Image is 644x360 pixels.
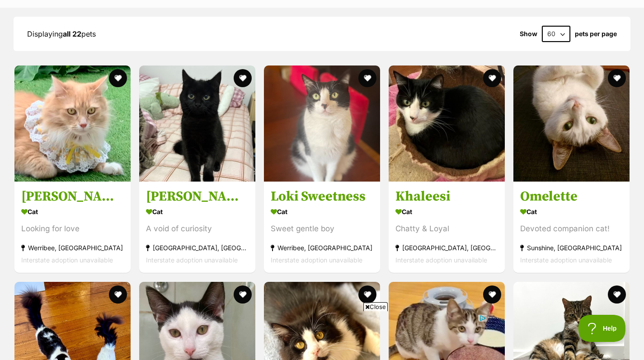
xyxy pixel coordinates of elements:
[271,242,373,254] div: Werribee, [GEOGRAPHIC_DATA]
[109,285,127,304] button: favourite
[139,182,255,273] a: [PERSON_NAME] Cat A void of curiosity [GEOGRAPHIC_DATA], [GEOGRAPHIC_DATA] Interstate adoption un...
[14,65,131,182] img: Willy Belle
[21,242,124,254] div: Werribee, [GEOGRAPHIC_DATA]
[520,242,623,254] div: Sunshine, [GEOGRAPHIC_DATA]
[395,188,498,206] h3: Khaleesi
[575,30,617,37] label: pets per page
[520,206,623,219] div: Cat
[608,69,626,87] button: favourite
[21,188,124,206] h3: [PERSON_NAME]
[395,257,487,264] span: Interstate adoption unavailable
[271,188,373,206] h3: Loki Sweetness
[146,242,249,254] div: [GEOGRAPHIC_DATA], [GEOGRAPHIC_DATA]
[513,182,630,273] a: Omelette Cat Devoted companion cat! Sunshine, [GEOGRAPHIC_DATA] Interstate adoption unavailable f...
[158,315,487,355] iframe: Advertisement
[21,223,124,235] div: Looking for love
[139,65,255,182] img: Jiji Mewell
[271,223,373,235] div: Sweet gentle boy
[21,206,124,219] div: Cat
[234,285,252,304] button: favourite
[358,285,376,304] button: favourite
[520,30,537,37] span: Show
[146,188,249,206] h3: [PERSON_NAME]
[483,69,501,87] button: favourite
[520,188,623,206] h3: Omelette
[271,257,362,264] span: Interstate adoption unavailable
[389,182,505,273] a: Khaleesi Cat Chatty & Loyal [GEOGRAPHIC_DATA], [GEOGRAPHIC_DATA] Interstate adoption unavailable ...
[63,29,81,38] strong: all 22
[264,182,380,273] a: Loki Sweetness Cat Sweet gentle boy Werribee, [GEOGRAPHIC_DATA] Interstate adoption unavailable f...
[14,182,131,273] a: [PERSON_NAME] Cat Looking for love Werribee, [GEOGRAPHIC_DATA] Interstate adoption unavailable fa...
[389,65,505,182] img: Khaleesi
[146,257,238,264] span: Interstate adoption unavailable
[146,223,249,235] div: A void of curiosity
[271,206,373,219] div: Cat
[520,257,612,264] span: Interstate adoption unavailable
[146,206,249,219] div: Cat
[513,65,630,182] img: Omelette
[27,29,96,38] span: Displaying pets
[395,206,498,219] div: Cat
[109,69,127,87] button: favourite
[395,223,498,235] div: Chatty & Loyal
[578,315,626,342] iframe: Help Scout Beacon - Open
[234,69,252,87] button: favourite
[21,257,113,264] span: Interstate adoption unavailable
[608,285,626,304] button: favourite
[264,65,380,182] img: Loki Sweetness
[520,223,623,235] div: Devoted companion cat!
[363,302,388,311] span: Close
[395,242,498,254] div: [GEOGRAPHIC_DATA], [GEOGRAPHIC_DATA]
[483,285,501,304] button: favourite
[358,69,376,87] button: favourite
